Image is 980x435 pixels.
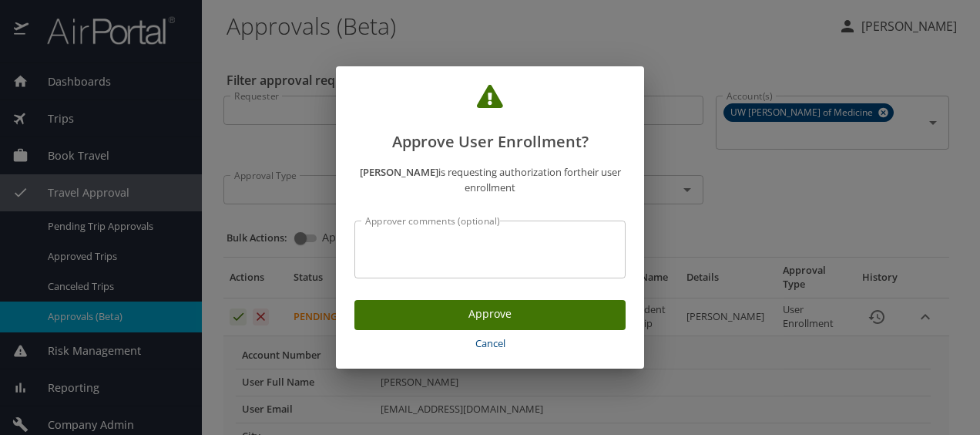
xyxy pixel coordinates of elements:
[354,164,626,197] p: is requesting authorization for their user enrollment
[354,330,626,357] button: Cancel
[361,335,619,352] span: Cancel
[367,305,613,324] span: Approve
[354,300,626,330] button: Approve
[354,85,626,154] h2: Approve User Enrollment?
[360,165,438,179] strong: [PERSON_NAME]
